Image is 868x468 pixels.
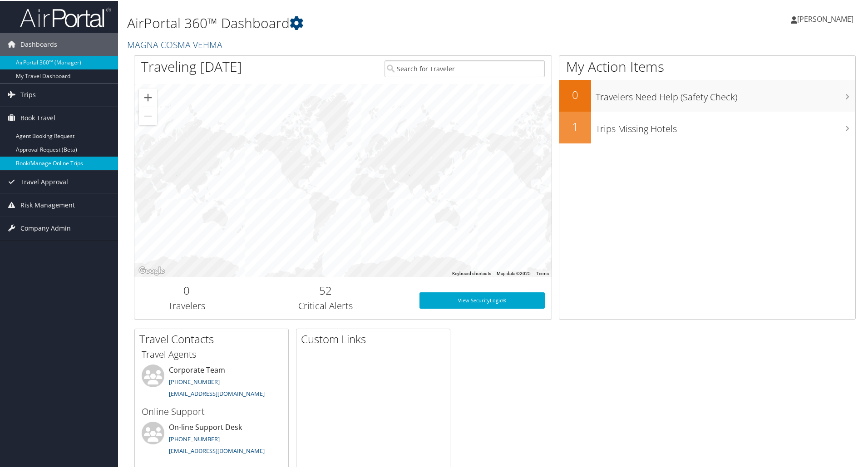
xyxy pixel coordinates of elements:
span: Dashboards [20,32,57,55]
img: Google [137,264,167,276]
button: Zoom out [139,106,157,124]
span: Travel Approval [20,170,68,192]
h2: 0 [559,86,591,102]
a: MAGNA COSMA VEHMA [127,38,225,50]
span: Book Travel [20,106,55,128]
li: On-line Support Desk [137,421,286,458]
a: Open this area in Google Maps (opens a new window) [137,264,167,276]
span: Map data ©2025 [497,270,531,275]
a: [EMAIL_ADDRESS][DOMAIN_NAME] [169,389,265,397]
a: [PHONE_NUMBER] [169,434,220,442]
a: 1Trips Missing Hotels [559,111,855,143]
span: Risk Management [20,193,75,216]
h3: Travelers Need Help (Safety Check) [596,85,855,103]
h2: Travel Contacts [139,330,288,346]
a: [PERSON_NAME] [791,5,863,32]
h2: Custom Links [301,330,450,346]
a: [EMAIL_ADDRESS][DOMAIN_NAME] [169,446,265,454]
h1: AirPortal 360™ Dashboard [127,13,617,32]
h1: My Action Items [559,56,855,75]
a: 0Travelers Need Help (Safety Check) [559,79,855,111]
li: Corporate Team [137,364,286,401]
button: Zoom in [139,88,157,106]
input: Search for Traveler [385,59,545,76]
h3: Travelers [141,299,232,311]
h3: Online Support [142,404,281,417]
h2: 1 [559,118,591,133]
button: Keyboard shortcuts [452,270,491,276]
h3: Travel Agents [142,347,281,360]
span: Company Admin [20,216,71,239]
a: Terms [536,270,549,275]
h2: 52 [246,282,406,297]
span: Trips [20,83,36,105]
h3: Trips Missing Hotels [596,117,855,134]
a: View SecurityLogic® [419,291,545,308]
h3: Critical Alerts [246,299,406,311]
a: [PHONE_NUMBER] [169,377,220,385]
img: airportal-logo.png [20,6,111,27]
span: [PERSON_NAME] [797,13,853,23]
h2: 0 [141,282,232,297]
h1: Traveling [DATE] [141,56,242,75]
